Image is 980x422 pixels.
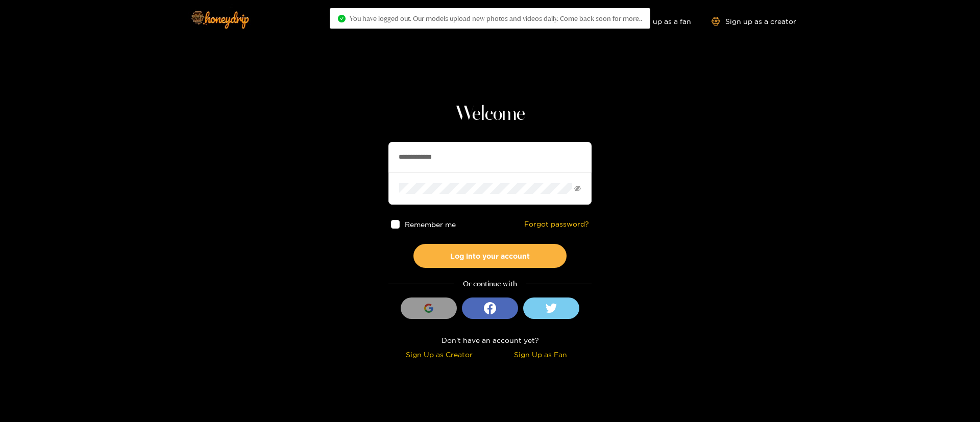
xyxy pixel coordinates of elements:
a: Sign up as a creator [712,17,796,26]
div: Sign Up as Creator [391,349,487,360]
button: Log into your account [413,244,567,268]
a: Sign up as a fan [621,17,691,26]
span: Remember me [405,220,456,228]
div: Or continue with [388,278,592,290]
div: Don't have an account yet? [388,334,592,346]
a: Forgot password? [524,220,589,229]
div: Sign Up as Fan [493,349,589,360]
span: You have logged out. Our models upload new photos and videos daily. Come back soon for more.. [350,14,642,22]
h1: Welcome [388,102,592,127]
span: eye-invisible [574,185,581,192]
span: check-circle [338,15,346,22]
